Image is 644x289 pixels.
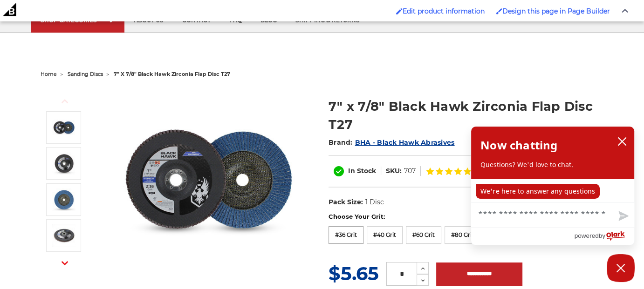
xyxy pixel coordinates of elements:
[403,7,485,15] span: Edit product information
[329,197,363,207] dt: Pack Size:
[52,188,75,211] img: 7" x 7/8" Black Hawk Zirconia Flap Disc T27
[329,212,603,222] label: Choose Your Grit:
[52,224,75,247] img: 7" x 7/8" Black Hawk Zirconia Flap Disc T27
[480,160,625,169] p: Questions? We'd love to chat.
[611,206,634,227] button: Send message
[622,9,628,13] img: Close Admin Bar
[329,138,353,147] span: Brand:
[391,2,489,20] a: Enabled brush for product edit Edit product information
[574,228,634,245] a: Powered by Olark
[41,17,115,24] div: SHOP CATEGORIES
[599,230,605,242] span: by
[386,166,402,176] dt: SKU:
[116,87,302,274] img: 7 inch Zirconia flap disc
[114,71,230,77] span: 7" x 7/8" black hawk zirconia flap disc t27
[480,136,557,155] h2: Now chatting
[329,262,379,285] span: $5.65
[54,253,76,273] button: Next
[41,71,57,77] a: home
[404,166,416,176] dd: 707
[502,7,610,15] span: Design this page in Page Builder
[496,8,502,14] img: Enabled brush for page builder edit.
[476,184,600,199] p: We're here to answer any questions
[68,71,103,77] a: sanding discs
[52,116,75,139] img: 7 inch Zirconia flap disc
[329,97,603,134] h1: 7" x 7/8" Black Hawk Zirconia Flap Disc T27
[607,254,635,282] button: Close Chatbox
[365,197,384,207] dd: 1 Disc
[52,152,75,175] img: 7" x 7/8" Black Hawk Zirconia Flap Disc T27
[471,126,635,245] div: olark chatbox
[54,91,76,111] button: Previous
[615,134,630,148] button: close chatbox
[396,8,403,14] img: Enabled brush for product edit
[355,138,455,147] a: BHA - Black Hawk Abrasives
[574,230,598,242] span: powered
[491,2,615,20] a: Enabled brush for page builder edit. Design this page in Page Builder
[471,179,634,202] div: chat
[348,167,376,175] span: In Stock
